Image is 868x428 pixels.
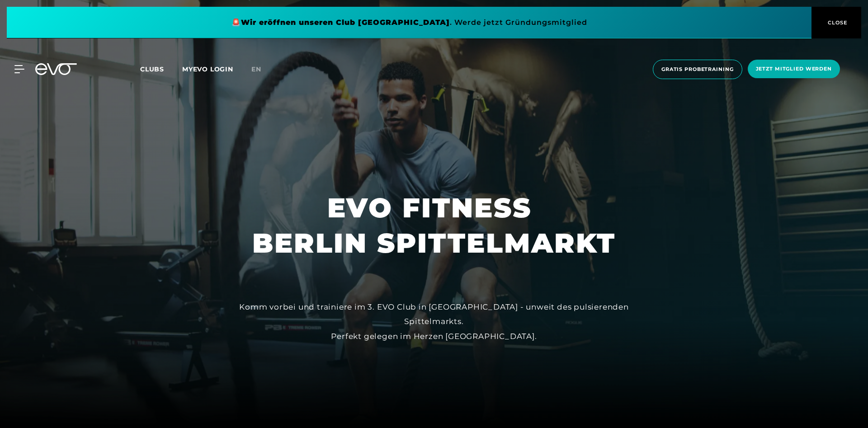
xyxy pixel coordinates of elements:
[826,19,848,27] span: CLOSE
[650,60,745,79] a: Gratis Probetraining
[140,65,182,73] a: Clubs
[231,300,637,343] div: Komm vorbei und trainiere im 3. EVO Club in [GEOGRAPHIC_DATA] - unweit des pulsierenden Spittelma...
[661,66,734,73] span: Gratis Probetraining
[251,64,272,75] a: en
[745,60,843,79] a: Jetzt Mitglied werden
[756,65,832,73] span: Jetzt Mitglied werden
[182,65,233,73] a: MYEVO LOGIN
[252,190,616,261] h1: EVO FITNESS BERLIN SPITTELMARKT
[140,65,164,73] span: Clubs
[811,7,861,38] button: CLOSE
[251,65,261,73] span: en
